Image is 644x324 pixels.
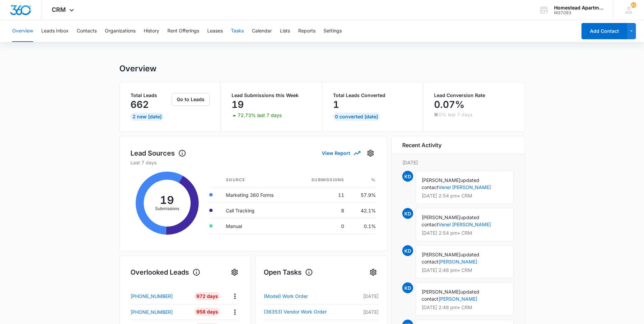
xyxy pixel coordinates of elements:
[422,289,460,295] span: [PERSON_NAME]
[294,203,350,218] td: 8
[402,245,413,256] span: KD
[631,2,636,8] div: notifications count
[130,99,149,110] p: 662
[119,64,157,74] h1: Overview
[339,308,379,316] p: [DATE]
[232,99,244,110] p: 19
[130,113,164,121] div: 2 New [DATE]
[350,218,376,234] td: 0.1%
[368,267,379,278] button: Settings
[77,20,97,42] button: Contacts
[130,308,173,316] p: [PHONE_NUMBER]
[294,218,350,234] td: 0
[402,171,413,182] span: KD
[365,148,376,159] button: Settings
[294,173,350,187] th: Submissions
[144,20,159,42] button: History
[322,147,360,159] button: View Report
[554,10,603,15] div: account id
[350,173,376,187] th: %
[105,20,136,42] button: Organizations
[350,203,376,218] td: 42.1%
[12,20,33,42] button: Overview
[230,291,240,301] button: Actions
[232,93,311,98] p: Lead Submissions this Week
[402,141,442,149] h6: Recent Activity
[438,184,491,190] a: Venel [PERSON_NAME]
[220,173,294,187] th: Source
[554,5,603,10] div: account name
[298,20,315,42] button: Reports
[130,159,376,166] p: Last 7 days
[333,93,412,98] p: Total Leads Converted
[130,293,190,300] a: [PHONE_NUMBER]
[52,6,66,13] span: CRM
[333,99,339,110] p: 1
[280,20,290,42] button: Lists
[422,193,508,198] p: [DATE] 2:54 pm • CRM
[264,308,340,316] a: (36353) Vendor Work Order
[422,305,508,310] p: [DATE] 2:48 pm • CRM
[220,187,294,203] td: Marketing 360 Forms
[422,252,460,257] span: [PERSON_NAME]
[434,99,464,110] p: 0.07%
[41,20,69,42] button: Leads Inbox
[194,292,220,300] div: 972 Days
[130,148,186,158] h1: Lead Sources
[350,187,376,203] td: 57.9%
[238,113,282,118] p: 72.73% last 7 days
[172,96,210,102] a: Go to Leads
[439,112,472,117] p: 0% last 7 days
[130,93,171,98] p: Total Leads
[438,296,477,302] a: [PERSON_NAME]
[324,20,342,42] button: Settings
[434,93,514,98] p: Lead Conversion Rate
[229,267,240,278] button: Settings
[220,203,294,218] td: Call Tracking
[402,159,514,166] p: [DATE]
[264,267,313,277] h1: Open Tasks
[402,208,413,219] span: KD
[252,20,272,42] button: Calendar
[230,307,240,317] button: Actions
[207,20,223,42] button: Leases
[581,23,627,39] button: Add Contact
[264,292,340,300] a: (Model) Work Order
[402,282,413,293] span: KD
[220,218,294,234] td: Manual
[167,20,199,42] button: Rent Offerings
[422,231,508,235] p: [DATE] 2:54 pm • CRM
[130,293,173,300] p: [PHONE_NUMBER]
[438,259,477,264] a: [PERSON_NAME]
[339,293,379,300] p: [DATE]
[294,187,350,203] td: 11
[172,93,210,106] button: Go to Leads
[333,113,380,121] div: 0 Converted [DATE]
[422,214,460,220] span: [PERSON_NAME]
[438,222,491,227] a: Venel [PERSON_NAME]
[422,177,460,183] span: [PERSON_NAME]
[194,308,220,316] div: 958 Days
[631,2,636,8] span: 41
[130,267,200,277] h1: Overlooked Leads
[231,20,244,42] button: Tasks
[422,268,508,273] p: [DATE] 2:48 pm • CRM
[130,308,190,316] a: [PHONE_NUMBER]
